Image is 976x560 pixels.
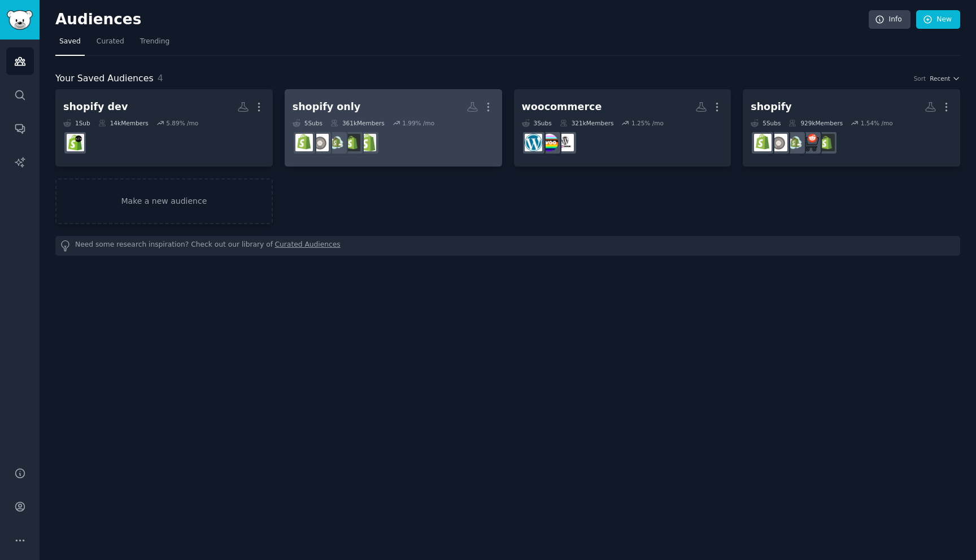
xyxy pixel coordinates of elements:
[7,10,33,30] img: GummySearch logo
[743,89,960,167] a: shopify5Subs929kMembers1.54% /moShopifyWebsitesecommerceShopify_UsersShopifyeCommerceshopify
[930,75,960,82] button: Recent
[330,119,385,127] div: 361k Members
[55,89,273,167] a: shopify dev1Sub14kMembers5.89% /moshopifyDev
[311,134,329,151] img: ShopifyeCommerce
[754,134,772,151] img: shopify
[817,134,835,151] img: ShopifyWebsites
[631,119,664,127] div: 1.25 % /mo
[916,10,960,29] a: New
[869,10,910,29] a: Info
[55,11,869,29] h2: Audiences
[63,100,128,114] div: shopify dev
[55,33,85,56] a: Saved
[801,134,819,151] img: ecommerce
[55,72,154,86] span: Your Saved Audiences
[140,37,169,47] span: Trending
[751,100,791,114] div: shopify
[861,119,893,127] div: 1.54 % /mo
[541,134,558,151] img: woocommerce
[556,134,574,151] img: WooCommerce_Plugins
[560,119,614,127] div: 321k Members
[293,100,360,114] div: shopify only
[98,119,149,127] div: 14k Members
[525,134,542,151] img: Wordpress
[343,134,360,151] img: ShopifyWebsites
[359,134,376,151] img: shopify_geeks
[136,33,173,56] a: Trending
[55,178,273,224] a: Make a new audience
[55,236,960,256] div: Need some research inspiration? Check out our library of
[930,75,950,82] span: Recent
[327,134,345,151] img: Shopify_Users
[275,240,341,252] a: Curated Audiences
[751,119,781,127] div: 5 Sub s
[158,73,163,84] span: 4
[93,33,128,56] a: Curated
[285,89,502,167] a: shopify only5Subs361kMembers1.99% /moshopify_geeksShopifyWebsitesShopify_UsersShopifyeCommercesho...
[770,134,787,151] img: ShopifyeCommerce
[63,119,90,127] div: 1 Sub
[295,134,313,151] img: shopify
[522,100,602,114] div: woocommerce
[402,119,434,127] div: 1.99 % /mo
[59,37,81,47] span: Saved
[67,134,84,151] img: shopifyDev
[293,119,323,127] div: 5 Sub s
[914,75,926,82] div: Sort
[514,89,731,167] a: woocommerce3Subs321kMembers1.25% /moWooCommerce_PluginswoocommerceWordpress
[166,119,198,127] div: 5.89 % /mo
[788,119,843,127] div: 929k Members
[97,37,124,47] span: Curated
[786,134,803,151] img: Shopify_Users
[522,119,552,127] div: 3 Sub s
